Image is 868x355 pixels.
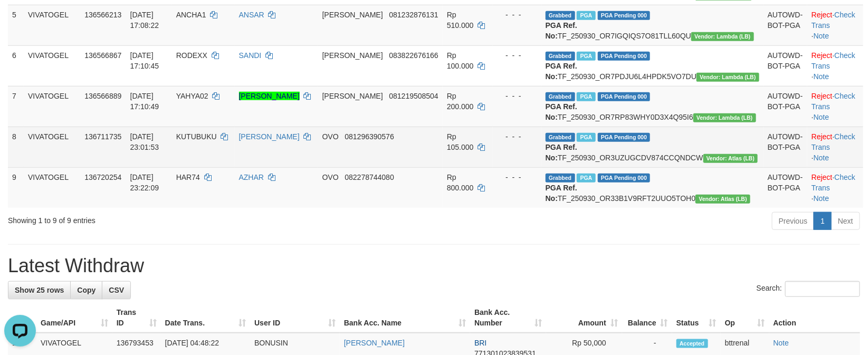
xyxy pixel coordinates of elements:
[764,127,807,167] td: AUTOWD-BOT-PGA
[447,92,474,111] span: Rp 200.000
[24,5,80,45] td: VIVATOGEL
[130,11,159,30] span: [DATE] 17:08:22
[447,11,474,30] span: Rp 510.000
[474,339,487,347] span: BRI
[322,11,383,19] span: [PERSON_NAME]
[8,167,24,208] td: 9
[8,303,36,333] th: ID: activate to sort column descending
[447,132,474,151] span: Rp 105.000
[497,9,537,20] div: - - -
[598,133,651,142] span: PGA Pending
[697,73,759,82] span: Vendor URL: https://dashboard.q2checkout.com/secure
[807,167,863,208] td: · ·
[77,286,96,294] span: Copy
[322,51,383,60] span: [PERSON_NAME]
[176,132,217,141] span: KUTUBUKU
[8,255,860,276] h1: Latest Withdraw
[546,102,577,121] b: PGA Ref. No:
[598,92,651,101] span: PGA Pending
[8,86,24,127] td: 7
[672,303,721,333] th: Status: activate to sort column ascending
[130,132,159,151] span: [DATE] 23:01:53
[807,5,863,45] td: · ·
[84,173,121,181] span: 136720254
[814,32,829,40] a: Note
[239,51,262,60] a: SANDI
[24,127,80,167] td: VIVATOGEL
[785,281,860,297] input: Search:
[693,113,756,122] span: Vendor URL: https://dashboard.q2checkout.com/secure
[239,11,264,19] a: ANSAR
[176,51,207,60] span: RODEXX
[176,173,200,181] span: HAR74
[577,11,595,20] span: Marked by bttwdluis
[389,51,438,60] span: Copy 083822676166 to clipboard
[322,173,339,181] span: OVO
[764,86,807,127] td: AUTOWD-BOT-PGA
[807,86,863,127] td: · ·
[814,72,829,81] a: Note
[812,11,833,19] a: Reject
[541,167,764,208] td: TF_250930_OR33B1V9RFT2UUO5TOH0
[8,45,24,86] td: 6
[541,45,764,86] td: TF_250930_OR7PDJU6L4HPDK5VO7DU
[84,132,121,141] span: 136711735
[340,303,470,333] th: Bank Acc. Name: activate to sort column ascending
[812,92,833,100] a: Reject
[546,303,622,333] th: Amount: activate to sort column ascending
[497,50,537,61] div: - - -
[176,92,208,100] span: YAHYA02
[112,303,161,333] th: Trans ID: activate to sort column ascending
[24,86,80,127] td: VIVATOGEL
[4,4,36,36] button: Open LiveChat chat widget
[8,211,354,226] div: Showing 1 to 9 of 9 entries
[577,174,595,183] span: Marked by bttrenal
[577,92,595,101] span: Marked by bttwdluis
[812,173,833,181] a: Reject
[807,127,863,167] td: · ·
[239,173,264,181] a: AZHAR
[546,92,575,101] span: Grabbed
[769,303,860,333] th: Action
[109,286,124,294] span: CSV
[176,11,206,19] span: ANCHA1
[8,127,24,167] td: 8
[772,212,814,230] a: Previous
[807,45,863,86] td: · ·
[598,174,651,183] span: PGA Pending
[322,92,383,100] span: [PERSON_NAME]
[541,86,764,127] td: TF_250930_OR7RP83WHY0D3X4Q95I6
[546,11,575,20] span: Grabbed
[764,167,807,208] td: AUTOWD-BOT-PGA
[546,143,577,162] b: PGA Ref. No:
[812,51,833,60] a: Reject
[691,32,754,41] span: Vendor URL: https://dashboard.q2checkout.com/secure
[389,11,438,19] span: Copy 081232876131 to clipboard
[812,132,833,141] a: Reject
[577,133,595,142] span: Marked by bttrenal
[812,51,855,70] a: Check Trans
[239,132,300,141] a: [PERSON_NAME]
[831,212,860,230] a: Next
[102,281,131,299] a: CSV
[447,51,474,70] span: Rp 100.000
[497,91,537,101] div: - - -
[130,173,159,192] span: [DATE] 23:22:09
[598,11,651,20] span: PGA Pending
[84,92,121,100] span: 136566889
[250,303,340,333] th: User ID: activate to sort column ascending
[598,52,651,61] span: PGA Pending
[622,303,672,333] th: Balance: activate to sort column ascending
[676,339,708,348] span: Accepted
[695,195,750,204] span: Vendor URL: https://dashboard.q2checkout.com/secure
[774,339,789,347] a: Note
[345,173,394,181] span: Copy 082278744080 to clipboard
[345,132,394,141] span: Copy 081296390576 to clipboard
[344,339,405,347] a: [PERSON_NAME]
[764,45,807,86] td: AUTOWD-BOT-PGA
[70,281,102,299] a: Copy
[546,184,577,203] b: PGA Ref. No:
[814,194,829,203] a: Note
[84,51,121,60] span: 136566867
[161,303,250,333] th: Date Trans.: activate to sort column ascending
